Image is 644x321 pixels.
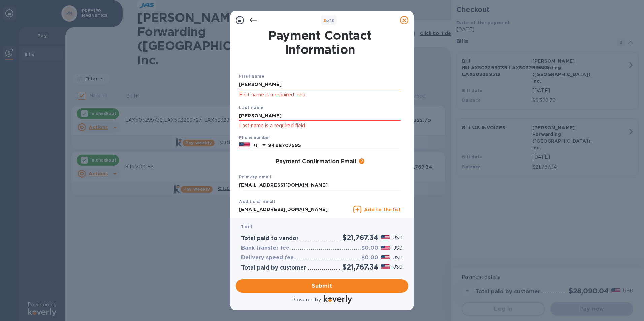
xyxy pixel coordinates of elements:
img: Logo [324,295,352,304]
h1: Payment Contact Information [239,28,401,57]
h3: Bank transfer fee [241,245,289,251]
img: USD [381,235,390,240]
input: Enter your last name [239,111,401,121]
h3: $0.00 [361,255,378,261]
p: USD [393,234,403,241]
img: US [239,142,250,149]
img: USD [381,246,390,250]
b: First name [239,74,264,79]
img: USD [381,255,390,260]
h2: $21,767.34 [342,263,378,271]
button: Submit [236,279,408,293]
h3: Delivery speed fee [241,255,294,261]
iframe: Chat Widget [610,289,644,321]
img: USD [381,264,390,269]
u: Add to the list [364,207,401,212]
b: Last name [239,105,264,110]
span: Submit [241,282,403,290]
input: Enter your first name [239,80,401,90]
input: Enter your primary name [239,180,401,190]
h3: Payment Confirmation Email [276,158,356,165]
h3: $0.00 [361,245,378,251]
h2: $21,767.34 [342,233,378,242]
label: Additional email [239,200,275,204]
b: of 3 [323,18,334,23]
p: Last name is a required field [239,122,401,130]
p: Powered by [292,296,321,304]
p: +1 [253,142,257,149]
h3: Total paid to vendor [241,235,299,242]
span: 3 [323,18,326,23]
input: Enter your phone number [268,141,401,151]
b: Primary email [239,174,271,179]
p: USD [393,245,403,252]
label: Phone number [239,136,270,140]
p: First name is a required field [239,91,401,99]
h3: Total paid by customer [241,265,306,271]
b: 1 bill [241,224,252,229]
input: Enter additional email [239,205,351,215]
p: USD [393,263,403,271]
p: USD [393,254,403,261]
